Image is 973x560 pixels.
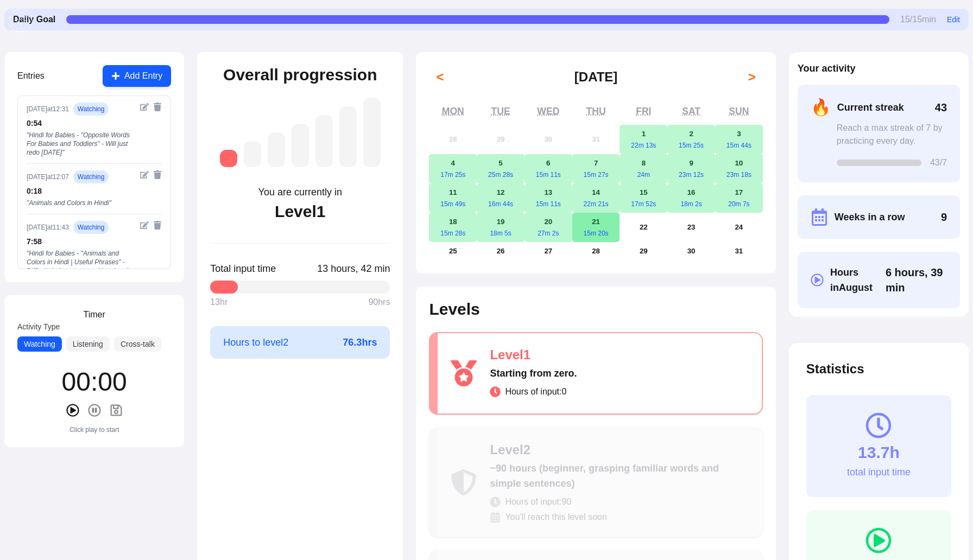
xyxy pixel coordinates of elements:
[525,242,572,260] button: August 27, 2025
[268,132,285,167] div: Level 3: ~260 hours (low intermediate, understanding simple conversations)
[592,218,600,226] abbr: August 21, 2025
[715,213,763,242] button: August 24, 2025
[477,125,525,154] button: July 29, 2025
[27,173,69,181] div: [DATE] at 12:07
[339,106,357,167] div: Level 6: ~1,750 hours (advanced, understanding native media with effort)
[586,106,606,117] abbr: Thursday
[640,223,648,231] abbr: August 22, 2025
[667,183,715,213] button: August 16, 202518m 2s
[682,106,700,117] abbr: Saturday
[620,213,667,242] button: August 22, 2025
[667,154,715,183] button: August 9, 202523m 12s
[317,261,390,276] span: Click to toggle between decimal and time format
[667,141,715,150] div: 15m 25s
[140,221,149,230] button: Edit entry
[497,247,505,255] abbr: August 26, 2025
[642,130,646,138] abbr: August 1, 2025
[505,385,566,398] span: Hours of input: 0
[17,321,171,332] label: Activity Type
[572,183,620,213] button: August 14, 202522m 21s
[620,200,667,208] div: 17m 52s
[114,336,161,352] button: Cross-talk
[687,223,696,231] abbr: August 23, 2025
[847,464,911,480] div: total input time
[620,183,667,213] button: August 15, 202517m 52s
[429,200,477,208] div: 15m 49s
[27,236,136,247] div: 7 : 58
[835,209,905,225] span: Weeks in a row
[572,154,620,183] button: August 7, 202515m 27s
[429,170,477,179] div: 17m 25s
[490,461,749,491] div: ~90 hours (beginner, grasping familiar words and simple sentences)
[140,170,149,179] button: Edit entry
[735,159,743,167] abbr: August 10, 2025
[592,247,600,255] abbr: August 28, 2025
[525,213,572,242] button: August 20, 202527m 2s
[429,213,477,242] button: August 18, 202515m 28s
[449,247,457,255] abbr: August 25, 2025
[930,156,947,169] span: 43 /7
[73,170,109,183] span: watching
[546,159,550,167] abbr: August 6, 2025
[525,183,572,213] button: August 13, 202515m 11s
[140,103,149,111] button: Edit entry
[477,242,525,260] button: August 26, 2025
[27,186,136,196] div: 0 : 18
[592,135,600,143] abbr: July 31, 2025
[741,66,763,88] button: >
[935,100,947,115] span: 43
[17,336,62,352] button: Watching
[715,170,763,179] div: 23m 18s
[735,247,743,255] abbr: August 31, 2025
[497,218,505,226] abbr: August 19, 2025
[592,188,600,196] abbr: August 14, 2025
[4,4,37,37] img: menu
[292,124,309,167] div: Level 4: ~525 hours (intermediate, understanding more complex conversations)
[220,150,237,167] div: Level 1: Starting from zero.
[477,183,525,213] button: August 12, 202516m 44s
[572,229,620,238] div: 15m 20s
[490,441,749,459] div: Level 2
[715,242,763,260] button: August 31, 2025
[442,106,464,117] abbr: Monday
[103,65,171,87] button: Add Entry
[900,13,936,26] span: 15 / 15 min
[715,141,763,150] div: 15m 44s
[73,103,109,116] span: watching
[667,200,715,208] div: 18m 2s
[837,122,947,148] div: Reach a max streak of 7 by practicing every day.
[449,135,457,143] abbr: July 28, 2025
[525,229,572,238] div: 27m 2s
[153,170,162,179] button: Delete entry
[153,221,162,230] button: Delete entry
[689,159,693,167] abbr: August 9, 2025
[667,170,715,179] div: 23m 12s
[620,242,667,260] button: August 29, 2025
[490,366,748,381] div: Starting from zero.
[477,170,525,179] div: 25m 28s
[620,141,667,150] div: 22m 13s
[715,200,763,208] div: 20m 7s
[667,125,715,154] button: August 2, 202515m 25s
[429,183,477,213] button: August 11, 202515m 49s
[715,183,763,213] button: August 17, 202520m 7s
[735,188,743,196] abbr: August 17, 2025
[27,199,136,207] div: " Animals and Colors in Hindi "
[62,369,127,395] div: 00 : 00
[620,170,667,179] div: 24m
[27,105,69,113] div: [DATE] at 12:31
[498,159,502,167] abbr: August 5, 2025
[153,103,162,111] button: Delete entry
[451,159,455,167] abbr: August 4, 2025
[837,100,904,115] span: Current streak
[525,125,572,154] button: July 30, 2025
[947,14,960,25] button: Edit
[223,335,288,350] span: Hours to level 2
[572,170,620,179] div: 15m 27s
[343,335,377,350] span: 76.3 hrs
[544,247,552,255] abbr: August 27, 2025
[436,68,444,86] span: <
[737,130,741,138] abbr: August 3, 2025
[640,247,648,255] abbr: August 29, 2025
[798,61,960,76] h2: Your activity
